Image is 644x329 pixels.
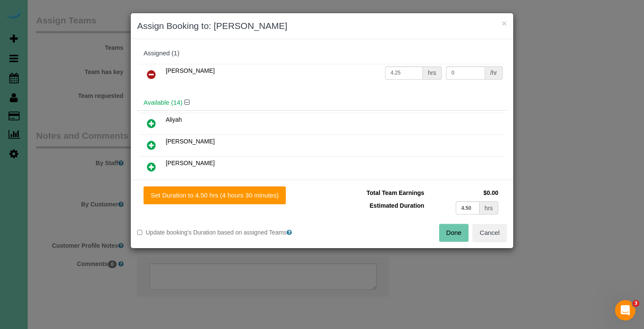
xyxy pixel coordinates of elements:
[423,66,442,80] div: hrs
[480,201,498,215] div: hrs
[144,186,286,204] button: Set Duration to 4.50 hrs (4 hours 30 minutes)
[615,300,635,320] iframe: Intercom live chat
[485,66,503,80] div: /hr
[439,224,469,242] button: Done
[166,116,182,123] span: Aliyah
[370,202,424,209] span: Estimated Duration
[166,138,215,145] span: [PERSON_NAME]
[632,300,639,307] span: 3
[328,186,426,199] td: Total Team Earnings
[426,186,500,199] td: $0.00
[472,224,507,242] button: Cancel
[137,228,316,237] label: Update booking's Duration based on assigned Teams
[502,19,507,28] button: ×
[166,160,215,166] span: [PERSON_NAME]
[144,50,500,57] div: Assigned (1)
[166,67,215,74] span: [PERSON_NAME]
[137,230,142,235] input: Update booking's Duration based on assigned Teams
[137,20,507,32] h3: Assign Booking to: [PERSON_NAME]
[144,99,500,106] h4: Available (14)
